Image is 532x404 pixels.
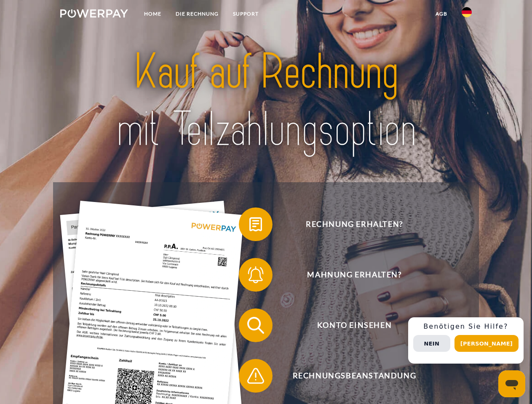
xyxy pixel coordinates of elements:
img: qb_bell.svg [245,264,266,285]
span: Rechnung erhalten? [251,207,457,241]
img: title-powerpay_de.svg [80,40,452,161]
span: Rechnungsbeanstandung [251,359,457,393]
h3: Benötigen Sie Hilfe? [413,322,519,331]
img: qb_warning.svg [245,365,266,386]
button: Mahnung erhalten? [239,258,458,292]
button: Konto einsehen [239,308,458,342]
span: Mahnung erhalten? [251,258,457,292]
img: qb_search.svg [245,315,266,336]
img: de [462,7,472,17]
iframe: Button to launch messaging window [498,370,525,397]
div: Schnellhilfe [408,317,524,364]
span: Konto einsehen [251,308,457,342]
button: Rechnungsbeanstandung [239,359,458,393]
img: logo-powerpay-white.svg [60,9,128,18]
a: DIE RECHNUNG [168,6,226,21]
img: qb_bill.svg [245,214,266,235]
button: Rechnung erhalten? [239,207,458,241]
a: SUPPORT [226,6,266,21]
a: Home [137,6,168,21]
button: Nein [413,335,450,352]
a: agb [428,6,454,21]
button: [PERSON_NAME] [454,335,519,352]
